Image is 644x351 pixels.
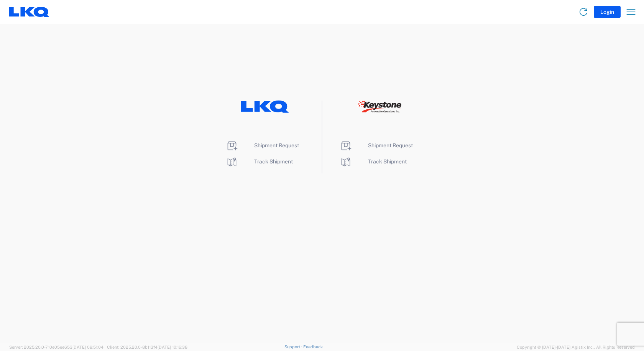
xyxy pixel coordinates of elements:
span: Copyright © [DATE]-[DATE] Agistix Inc., All Rights Reserved [517,344,635,351]
span: [DATE] 09:51:04 [72,345,103,349]
span: Shipment Request [368,142,413,148]
span: Track Shipment [368,158,407,165]
span: Server: 2025.20.0-710e05ee653 [9,345,103,349]
a: Shipment Request [340,142,413,148]
span: [DATE] 10:16:38 [158,345,187,349]
a: Track Shipment [340,158,407,165]
span: Shipment Request [254,142,299,148]
a: Shipment Request [226,142,299,148]
span: Client: 2025.20.0-8b113f4 [107,345,187,349]
a: Track Shipment [226,158,293,165]
a: Feedback [303,344,323,349]
button: Login [594,6,621,18]
a: Support [284,344,304,349]
span: Track Shipment [254,158,293,165]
